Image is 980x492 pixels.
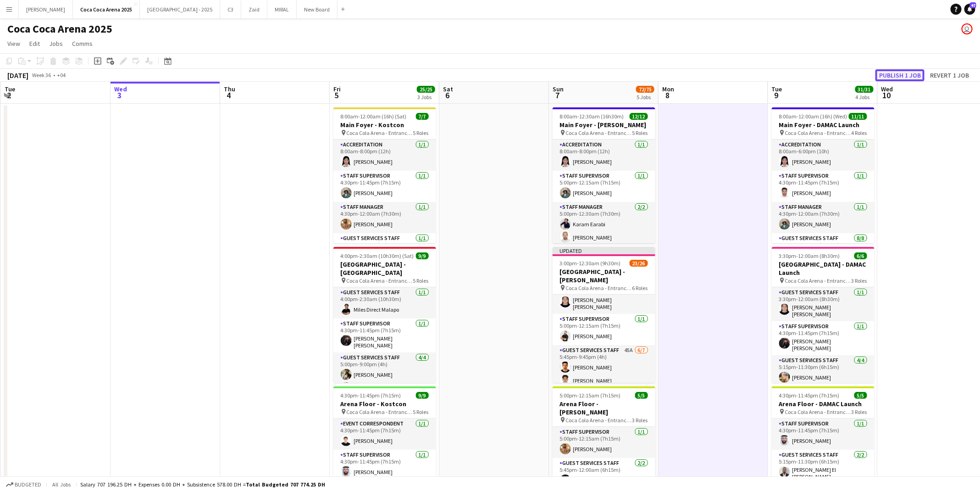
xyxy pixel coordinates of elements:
div: Updated [553,247,655,254]
span: Coca Cola Arena - Entrance F [785,408,852,415]
app-card-role: Staff Manager2/25:00pm-12:30am (7h30m)Karam Earabi[PERSON_NAME] [553,202,655,246]
span: 10 [880,90,893,101]
app-job-card: 8:00am-12:00am (16h) (Wed)11/11Main Foyer - DAMAC Launch Coca Cola Arena - Entrance F4 RolesAccre... [772,107,875,243]
span: Coca Cola Arena - Entrance F [785,277,852,284]
button: MIRAL [267,0,297,18]
div: 5 Jobs [637,94,654,101]
app-card-role: Guest Services Staff8/85:15pm-11:30pm (6h15m) [772,233,875,360]
app-card-role: Staff Supervisor1/14:30pm-11:45pm (7h15m)[PERSON_NAME] [772,171,875,202]
span: 8:00am-12:30am (16h30m) (Mon) [560,113,630,120]
span: 4:30pm-11:45pm (7h15m) [341,392,401,399]
button: Budgeted [5,480,43,490]
span: 31/31 [855,86,874,93]
app-job-card: Updated3:00pm-12:30am (9h30m) (Mon)23/26[GEOGRAPHIC_DATA] - [PERSON_NAME] Coca Cola Arena - Entra... [553,247,655,383]
span: 8 [661,90,674,101]
app-card-role: Staff Supervisor1/14:30pm-11:45pm (7h15m)[PERSON_NAME] [PERSON_NAME] [772,321,875,355]
span: Week 36 [30,72,53,78]
span: Total Budgeted 707 774.25 DH [246,481,325,488]
span: Tue [5,85,15,93]
button: New Board [297,0,338,18]
span: Wed [114,85,127,93]
span: Edit [29,39,40,48]
span: Fri [333,85,341,93]
span: View [7,39,20,48]
span: 5/5 [635,392,648,399]
app-card-role: Staff Supervisor1/14:30pm-11:45pm (7h15m)[PERSON_NAME] [PERSON_NAME] [333,319,436,352]
button: Zaid [241,0,267,18]
app-card-role: Staff Supervisor1/14:30pm-11:45pm (7h15m)[PERSON_NAME] [333,450,436,481]
span: 5:00pm-12:15am (7h15m) (Mon) [560,392,635,399]
app-card-role: Staff Supervisor1/15:00pm-12:15am (7h15m)[PERSON_NAME] [553,171,655,202]
span: Budgeted [15,481,41,488]
app-card-role: Guest Services Staff1/13:30pm-12:00am (8h30m)[PERSON_NAME] [PERSON_NAME] [772,287,875,321]
span: 3:00pm-12:30am (9h30m) (Mon) [560,260,630,267]
span: 5 [332,90,341,101]
app-job-card: 3:30pm-12:00am (8h30m) (Wed)6/6[GEOGRAPHIC_DATA] - DAMAC Launch Coca Cola Arena - Entrance F3 Rol... [772,247,875,383]
span: Mon [662,85,674,93]
span: 3 Roles [852,408,867,415]
a: 47 [964,4,975,15]
h3: Main Foyer - Kostcon [333,121,436,129]
span: Wed [881,85,893,93]
span: Coca Cola Arena - Entrance F [566,417,632,424]
span: 5/5 [854,392,867,399]
app-card-role: Staff Supervisor1/15:00pm-12:15am (7h15m)[PERSON_NAME] [553,427,655,458]
a: View [4,38,24,50]
span: Thu [224,85,235,93]
app-card-role: Staff Supervisor1/14:30pm-11:45pm (7h15m)[PERSON_NAME] [772,419,875,450]
span: 7/7 [416,113,429,120]
app-job-card: 8:00am-12:30am (16h30m) (Mon)12/12Main Foyer - [PERSON_NAME] Coca Cola Arena - Entrance F5 RolesA... [553,107,655,243]
span: 6 Roles [632,285,648,291]
span: 6 [442,90,453,101]
span: 5 Roles [413,408,429,415]
span: 4:30pm-11:45pm (7h15m) [779,392,840,399]
app-card-role: Staff Manager1/14:30pm-12:00am (7h30m)[PERSON_NAME] [333,202,436,233]
h3: Main Foyer - DAMAC Launch [772,121,875,129]
app-card-role: Event Correspondent1/14:30pm-11:45pm (7h15m)[PERSON_NAME] [333,419,436,450]
span: 3 Roles [632,417,648,424]
span: 4 [222,90,235,101]
div: +04 [57,72,66,78]
h3: Arena Floor - Kostcon [333,400,436,408]
app-card-role: Guest Services Staff1/15:00pm-9:00pm (4h) [333,233,436,264]
span: Tue [772,85,782,93]
span: 4 Roles [852,129,867,136]
span: Coca Cola Arena - Entrance F [566,285,632,291]
app-card-role: Accreditation1/18:00am-8:00pm (12h)[PERSON_NAME] [333,140,436,171]
a: Comms [68,38,96,50]
span: 8:00am-12:00am (16h) (Wed) [779,113,847,120]
span: 3 Roles [852,277,867,284]
app-card-role: Guest Services Staff4/45:15pm-11:30pm (6h15m)[PERSON_NAME] [772,355,875,426]
h3: Arena Floor - [PERSON_NAME] [553,400,655,416]
span: 5 Roles [413,277,429,284]
span: 72/75 [636,86,654,93]
h3: [GEOGRAPHIC_DATA] - DAMAC Launch [772,260,875,277]
span: Jobs [49,39,63,48]
span: 23/26 [630,260,648,267]
app-card-role: Accreditation1/18:00am-6:00pm (10h)[PERSON_NAME] [772,140,875,171]
div: Salary 707 196.25 DH + Expenses 0.00 DH + Subsistence 578.00 DH = [80,481,325,488]
h3: [GEOGRAPHIC_DATA] - [PERSON_NAME] [553,268,655,284]
a: Jobs [45,38,66,50]
app-job-card: 8:00am-12:00am (16h) (Sat)7/7Main Foyer - Kostcon Coca Cola Arena - Entrance F5 RolesAccreditatio... [333,107,436,243]
app-card-role: Staff Supervisor1/14:30pm-11:45pm (7h15m)[PERSON_NAME] [333,171,436,202]
app-card-role: Staff Manager1/14:30pm-12:00am (7h30m)[PERSON_NAME] [772,202,875,233]
app-job-card: 4:00pm-2:30am (10h30m) (Sat)9/9[GEOGRAPHIC_DATA] - [GEOGRAPHIC_DATA] Coca Cola Arena - Entrance F... [333,247,436,383]
span: 9/9 [416,392,429,399]
span: Coca Cola Arena - Entrance F [347,129,413,136]
app-user-avatar: Kate Oliveros [962,23,973,34]
span: Sun [553,85,564,93]
button: [PERSON_NAME] [19,0,73,18]
button: Publish 1 job [875,69,925,81]
span: 2 [3,90,15,101]
span: 3 [113,90,127,101]
span: Comms [72,39,93,48]
span: Sat [443,85,453,93]
h3: [GEOGRAPHIC_DATA] - [GEOGRAPHIC_DATA] [333,260,436,277]
app-card-role: Accreditation1/18:00am-8:00pm (12h)[PERSON_NAME] [553,140,655,171]
button: Revert 1 job [926,69,973,81]
a: Edit [26,38,44,50]
app-card-role: Staff Supervisor1/15:00pm-12:15am (7h15m)[PERSON_NAME] [553,314,655,345]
